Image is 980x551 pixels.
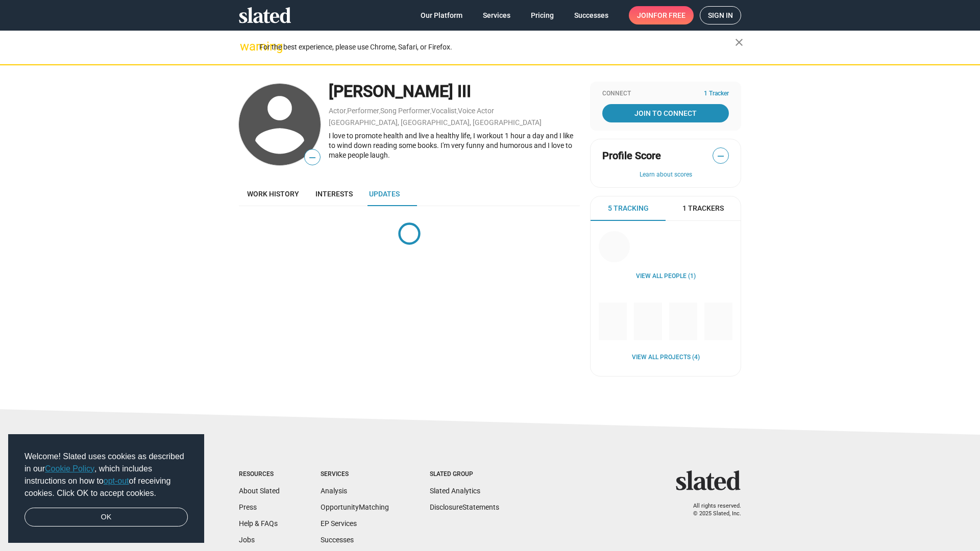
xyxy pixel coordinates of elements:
span: 5 Tracking [608,204,649,213]
a: Our Platform [412,6,471,24]
div: [PERSON_NAME] III [329,81,580,103]
a: Jobs [239,536,255,544]
a: Work history [239,182,307,206]
span: 1 Tracker [704,90,729,98]
div: Resources [239,470,280,479]
a: Services [475,6,519,24]
a: dismiss cookie message [24,508,188,527]
div: Services [321,470,389,479]
div: cookieconsent [8,434,204,543]
div: Slated Group [430,470,499,479]
div: I love to promote health and live a healthy life, I workout 1 hour a day and I like to wind down ... [329,131,580,160]
p: All rights reserved. © 2025 Slated, Inc. [682,503,741,517]
a: Pricing [523,6,562,24]
a: Joinfor free [629,6,694,24]
a: View all People (1) [636,272,696,281]
span: , [346,109,347,114]
a: Updates [361,182,408,206]
span: Join To Connect [604,104,727,122]
a: Interests [307,182,361,206]
span: for free [653,6,685,24]
a: Song Performer [380,107,430,115]
a: Sign in [700,6,741,24]
span: , [379,109,380,114]
span: — [713,149,728,163]
a: Vocalist [431,107,457,115]
a: Join To Connect [602,104,729,122]
span: — [305,151,320,164]
span: Pricing [531,6,554,24]
a: DisclosureStatements [430,503,499,511]
a: Successes [566,6,617,24]
a: EP Services [321,519,357,528]
a: [GEOGRAPHIC_DATA], [GEOGRAPHIC_DATA], [GEOGRAPHIC_DATA] [329,118,542,127]
span: Services [483,6,510,24]
a: Help & FAQs [239,519,278,528]
span: 1 Trackers [682,204,724,213]
a: Slated Analytics [430,487,480,495]
a: Cookie Policy [45,464,94,473]
span: Our Platform [421,6,462,24]
a: OpportunityMatching [321,503,389,511]
span: Work history [247,190,299,198]
span: , [430,109,431,114]
span: Successes [574,6,608,24]
span: Join [637,6,685,24]
mat-icon: warning [240,40,252,53]
a: opt-out [104,477,129,485]
a: View all Projects (4) [632,354,700,362]
span: Sign in [708,7,733,24]
mat-icon: close [733,36,745,48]
a: Performer [347,107,379,115]
a: About Slated [239,487,280,495]
span: Interests [315,190,353,198]
span: Welcome! Slated uses cookies as described in our , which includes instructions on how to of recei... [24,450,188,499]
a: Press [239,503,257,511]
a: Voice Actor [458,107,494,115]
span: Updates [369,190,400,198]
div: Connect [602,90,729,98]
span: Profile Score [602,149,661,163]
button: Learn about scores [602,171,729,179]
div: For the best experience, please use Chrome, Safari, or Firefox. [259,40,735,54]
a: Successes [321,536,354,544]
a: Actor [329,107,346,115]
a: Analysis [321,487,347,495]
span: , [457,109,458,114]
